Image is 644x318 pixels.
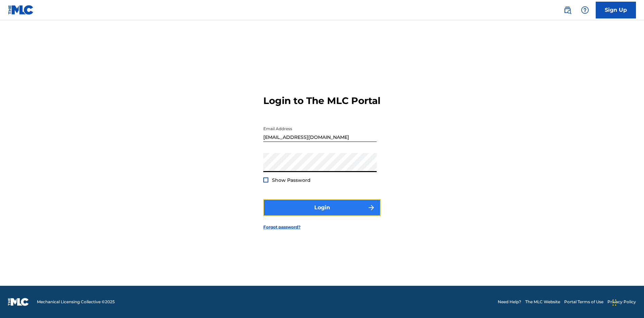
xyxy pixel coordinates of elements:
a: Need Help? [498,299,521,305]
img: logo [8,298,29,306]
h3: Login to The MLC Portal [263,95,380,107]
img: search [563,6,572,14]
img: help [581,6,589,14]
iframe: Chat Widget [610,286,644,318]
span: Show Password [272,177,311,183]
button: Login [263,199,381,216]
a: Privacy Policy [607,299,636,305]
img: MLC Logo [8,5,34,15]
div: Help [578,3,592,17]
a: Sign Up [596,2,636,18]
a: Public Search [561,3,574,17]
a: Forgot password? [263,224,301,230]
a: The MLC Website [525,299,560,305]
span: Mechanical Licensing Collective © 2025 [37,299,115,305]
a: Portal Terms of Use [564,299,603,305]
img: f7272a7cc735f4ea7f67.svg [367,204,375,212]
div: Drag [612,293,616,313]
